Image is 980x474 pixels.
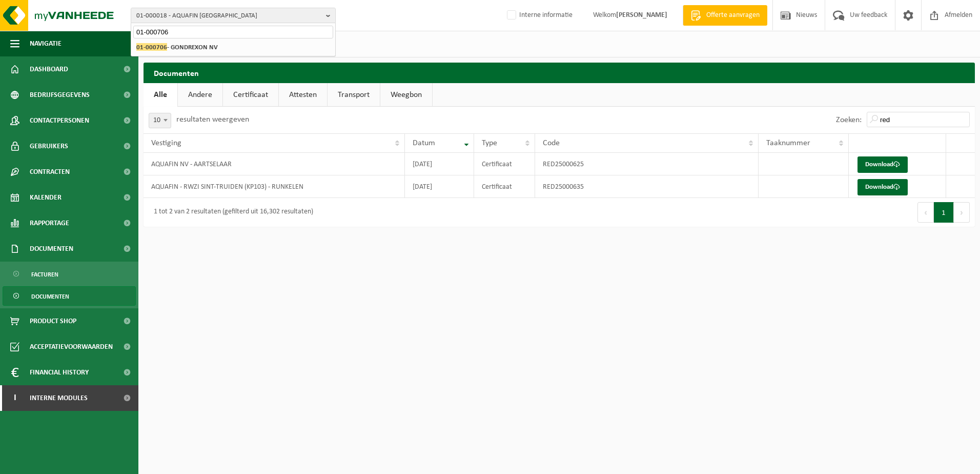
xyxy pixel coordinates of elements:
a: Download [857,179,908,195]
a: Andere [178,83,222,107]
td: [DATE] [405,175,474,198]
strong: [PERSON_NAME] [616,11,667,19]
span: Documenten [30,236,73,262]
a: Offerte aanvragen [683,5,767,26]
span: Facturen [31,265,58,284]
span: Navigatie [30,31,62,56]
span: Dashboard [30,56,68,82]
a: Transport [328,83,380,107]
a: Alle [144,83,177,107]
button: Previous [917,202,934,223]
span: I [10,385,19,411]
a: Facturen [3,264,136,284]
span: Code [543,139,560,147]
span: 01-000018 - AQUAFIN [GEOGRAPHIC_DATA] [136,8,322,24]
span: Kalender [30,185,62,210]
td: AQUAFIN - RWZI SINT-TRUIDEN (KP103) - RUNKELEN [144,175,405,198]
span: 01-000706 [136,43,167,51]
a: Documenten [3,286,136,306]
span: Product Shop [30,308,76,334]
button: 01-000018 - AQUAFIN [GEOGRAPHIC_DATA] [131,8,336,23]
span: 10 [149,113,171,128]
span: Bedrijfsgegevens [30,82,90,108]
label: Zoeken: [836,116,862,124]
span: Documenten [31,287,69,306]
div: 1 tot 2 van 2 resultaten (gefilterd uit 16,302 resultaten) [149,203,313,222]
td: RED25000635 [535,175,759,198]
label: Interne informatie [505,8,573,23]
span: Taaknummer [766,139,810,147]
button: 1 [934,202,954,223]
span: 10 [149,113,171,128]
span: Interne modules [30,385,88,411]
label: resultaten weergeven [176,115,249,124]
td: AQUAFIN NV - AARTSELAAR [144,153,405,175]
h2: Documenten [144,63,975,83]
span: Type [482,139,497,147]
a: Certificaat [223,83,278,107]
td: Certificaat [474,175,535,198]
span: Offerte aanvragen [704,10,762,21]
span: Vestiging [151,139,181,147]
td: RED25000625 [535,153,759,175]
span: Gebruikers [30,133,68,159]
span: Rapportage [30,210,69,236]
span: Contracten [30,159,70,185]
strong: - GONDREXON NV [136,43,218,51]
a: Download [857,156,908,173]
td: Certificaat [474,153,535,175]
button: Next [954,202,970,223]
span: Financial History [30,360,89,385]
td: [DATE] [405,153,474,175]
a: Weegbon [380,83,432,107]
span: Contactpersonen [30,108,89,133]
span: Datum [413,139,435,147]
span: Acceptatievoorwaarden [30,334,113,360]
a: Attesten [279,83,327,107]
input: Zoeken naar gekoppelde vestigingen [133,26,333,38]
